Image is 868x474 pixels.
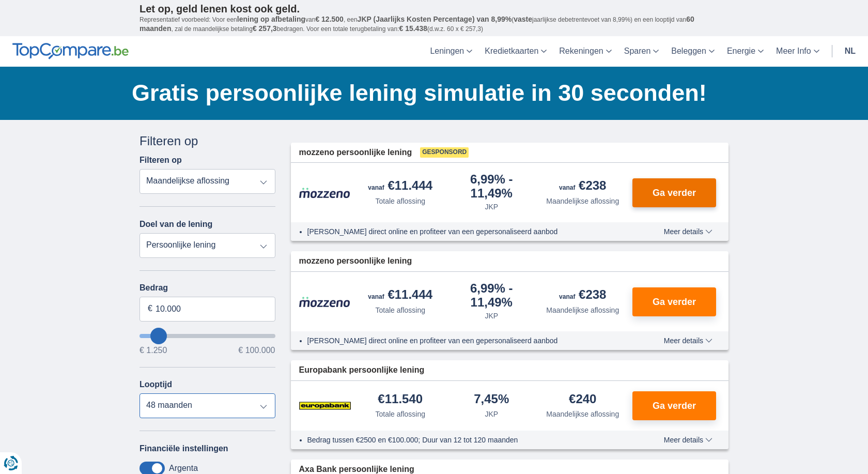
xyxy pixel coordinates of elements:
p: Let op, geld lenen kost ook geld. [139,3,729,15]
a: Sparen [618,36,665,67]
img: product.pl.alt Europabank [299,393,351,419]
div: 7,45% [474,393,509,407]
span: Ga verder [653,401,696,410]
img: TopCompare [12,43,129,59]
span: vaste [514,15,532,23]
img: product.pl.alt Mozzeno [299,187,351,198]
div: JKP [485,202,498,212]
span: mozzeno persoonlijke lening [299,255,412,267]
div: €11.540 [378,393,423,407]
div: Maandelijkse aflossing [546,409,619,419]
label: Financiële instellingen [139,444,228,453]
label: Bedrag [139,283,275,293]
span: Europabank persoonlijke lening [299,364,425,376]
li: [PERSON_NAME] direct online en profiteer van een gepersonaliseerd aanbod [307,226,626,237]
a: Beleggen [665,36,721,67]
span: € 1.250 [139,346,167,355]
h1: Gratis persoonlijke lening simulatie in 30 seconden! [132,77,729,109]
button: Ga verder [632,178,716,207]
span: Gesponsord [420,147,469,158]
span: 60 maanden [139,15,694,33]
div: JKP [485,311,498,321]
span: Meer details [664,436,712,444]
div: Totale aflossing [375,305,425,315]
li: Bedrag tussen €2500 en €100.000; Duur van 12 tot 120 maanden [307,435,626,445]
div: €11.444 [368,288,432,303]
span: Meer details [664,337,712,344]
div: Filteren op [139,132,275,150]
a: Kredietkaarten [478,36,553,67]
span: Ga verder [653,297,696,307]
div: €11.444 [368,179,432,194]
button: Meer details [656,337,720,345]
div: Totale aflossing [375,409,425,419]
span: € [148,303,152,315]
span: mozzeno persoonlijke lening [299,147,412,159]
div: JKP [485,409,498,419]
a: Leningen [424,36,478,67]
label: Doel van de lening [139,220,212,229]
div: €238 [559,179,606,194]
div: 6,99% [450,173,533,200]
div: €238 [559,288,606,303]
label: Filteren op [139,156,182,165]
a: Energie [721,36,770,67]
div: Maandelijkse aflossing [546,305,619,315]
button: Meer details [656,436,720,444]
label: Looptijd [139,380,172,389]
span: Ga verder [653,188,696,197]
p: Representatief voorbeeld: Voor een van , een ( jaarlijkse debetrentevoet van 8,99%) en een loopti... [139,15,729,34]
span: Meer details [664,228,712,235]
span: € 100.000 [238,346,275,355]
img: product.pl.alt Mozzeno [299,296,351,308]
span: JKP (Jaarlijks Kosten Percentage) van 8,99% [358,15,512,23]
button: Meer details [656,227,720,236]
button: Ga verder [632,287,716,316]
button: Ga verder [632,391,716,420]
input: wantToBorrow [139,334,275,338]
a: Rekeningen [553,36,617,67]
span: € 12.500 [315,15,344,23]
a: Meer Info [770,36,826,67]
li: [PERSON_NAME] direct online en profiteer van een gepersonaliseerd aanbod [307,335,626,346]
div: €240 [569,393,596,407]
label: Argenta [169,464,198,473]
span: lening op afbetaling [237,15,305,23]
a: nl [839,36,862,67]
div: Maandelijkse aflossing [546,196,619,206]
span: € 15.438 [399,24,427,33]
span: € 257,3 [253,24,277,33]
div: 6,99% [450,282,533,309]
div: Totale aflossing [375,196,425,206]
